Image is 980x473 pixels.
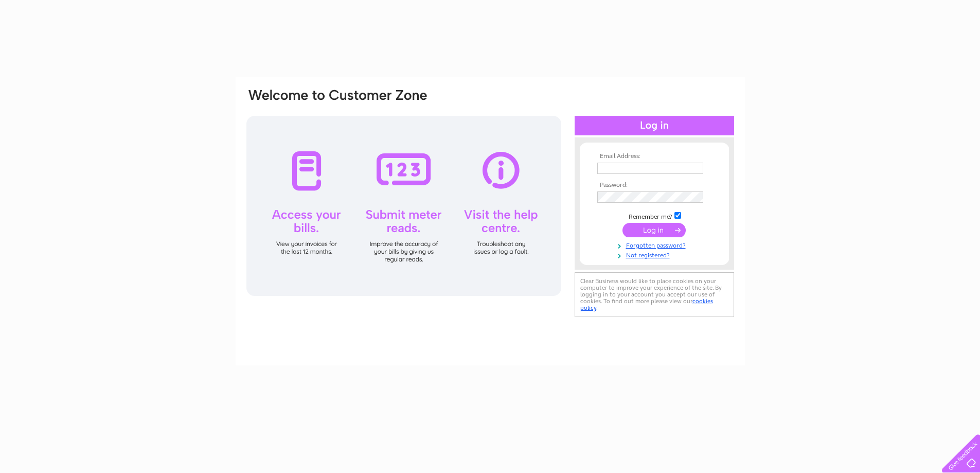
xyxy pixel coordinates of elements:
[595,153,714,160] th: Email Address:
[595,182,714,189] th: Password:
[575,272,734,317] div: Clear Business would like to place cookies on your computer to improve your experience of the sit...
[622,223,686,237] input: Submit
[595,211,714,221] td: Remember me?
[580,297,713,311] a: cookies policy
[597,240,714,250] a: Forgotten password?
[597,250,714,259] a: Not registered?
